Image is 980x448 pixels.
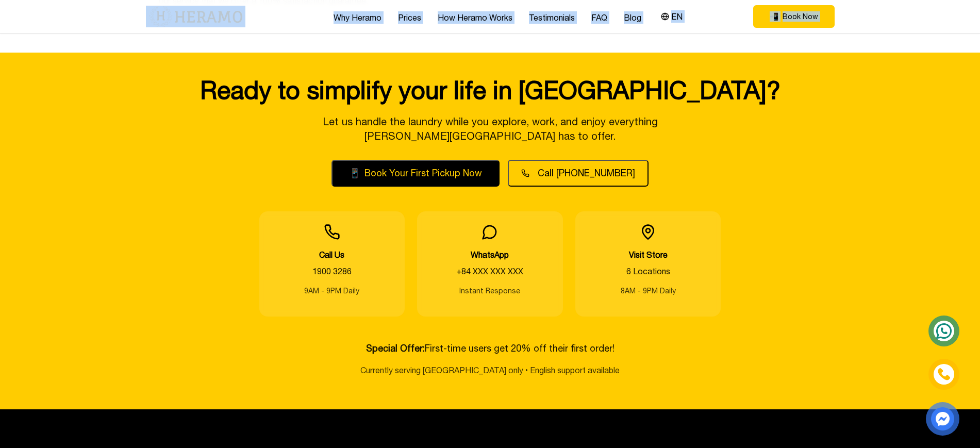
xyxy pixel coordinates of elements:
button: EN [658,10,686,23]
h3: Call Us [272,248,393,261]
button: Call [PHONE_NUMBER] [508,160,649,187]
a: Testimonials [529,11,575,24]
p: 8AM - 9PM Daily [588,286,709,296]
a: Blog [624,11,641,24]
p: Instant Response [429,286,551,296]
h2: Ready to simplify your life in [GEOGRAPHIC_DATA]? [146,77,835,102]
a: Why Heramo [334,11,381,24]
p: Currently serving [GEOGRAPHIC_DATA] only • English support available [146,364,835,376]
button: phone Book Now [753,5,835,28]
h3: Visit Store [588,248,709,261]
span: Book Now [783,11,818,22]
span: phone [770,11,778,22]
img: logo-with-text.png [146,6,245,27]
h3: WhatsApp [429,248,551,261]
p: 1900 3286 [272,265,393,277]
p: Let us handle the laundry while you explore, work, and enjoy everything [PERSON_NAME][GEOGRAPHIC_... [317,114,663,143]
strong: Special Offer: [366,343,425,354]
button: phone Book Your First Pickup Now [331,160,500,187]
a: Prices [398,11,421,24]
p: +84 XXX XXX XXX [429,265,551,277]
a: How Heramo Works [438,11,512,24]
a: phone-icon [930,360,958,388]
a: FAQ [591,11,607,24]
p: 9AM - 9PM Daily [272,286,393,296]
img: phone-icon [938,369,950,380]
p: First-time users get 20% off their first order! [146,341,835,356]
span: phone [349,166,360,180]
p: 6 Locations [588,265,709,277]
